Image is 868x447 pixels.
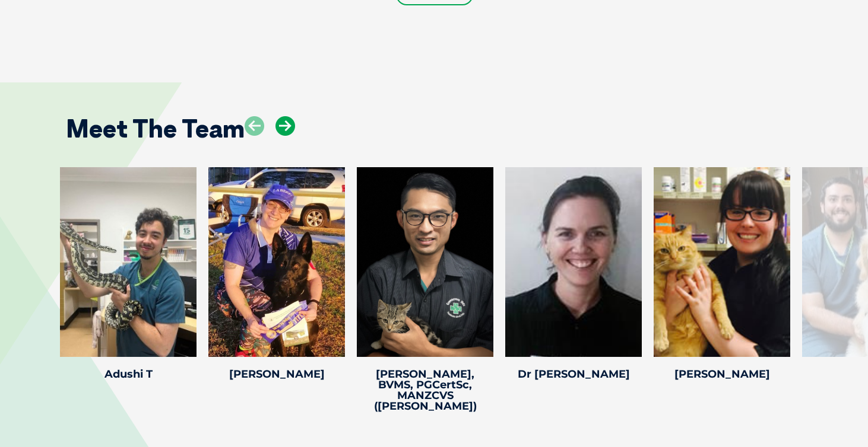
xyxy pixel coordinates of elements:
[654,369,790,379] h4: [PERSON_NAME]
[505,369,642,379] h4: Dr [PERSON_NAME]
[208,369,345,379] h4: [PERSON_NAME]
[66,116,245,141] h2: Meet The Team
[60,369,197,379] h4: Adushi T
[357,369,493,411] h4: [PERSON_NAME], BVMS, PGCertSc, MANZCVS ([PERSON_NAME])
